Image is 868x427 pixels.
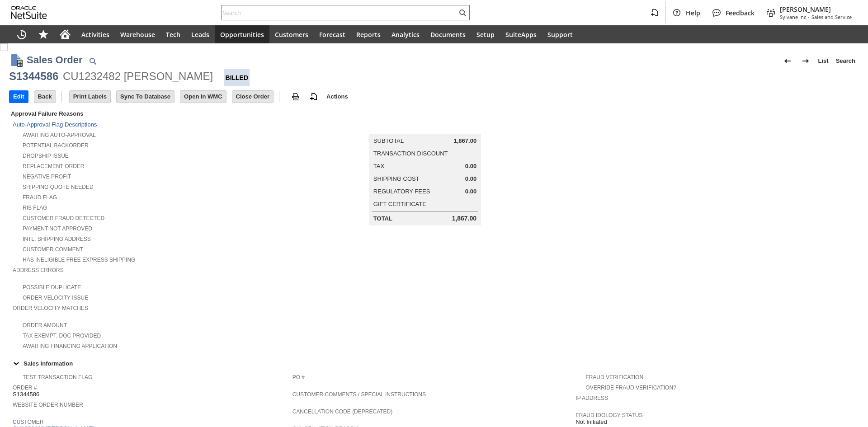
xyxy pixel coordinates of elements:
[23,225,92,232] a: Payment not approved
[9,357,859,369] td: Sales Information
[191,30,209,39] span: Leads
[23,205,47,211] a: RIS flag
[23,257,135,263] a: Has Ineligible Free Express Shipping
[81,30,109,39] span: Activities
[465,188,476,195] span: 0.00
[430,30,466,39] span: Documents
[13,385,37,391] a: Order #
[222,7,457,18] input: Search
[373,215,392,222] a: Total
[87,56,98,66] img: Quick Find
[23,163,84,169] a: Replacement Order
[70,91,110,103] input: Print Labels
[373,175,420,182] a: Shipping Cost
[292,391,426,398] a: Customer Comments / Special Instructions
[23,142,89,149] a: Potential Backorder
[186,25,215,43] a: Leads
[356,30,381,39] span: Reports
[452,215,477,222] span: 1,867.00
[275,30,308,39] span: Customers
[23,333,101,339] a: Tax Exempt. Doc Provided
[373,137,404,144] a: Subtotal
[34,91,56,103] input: Back
[232,91,273,103] input: Close Order
[500,25,542,43] a: SuiteApps
[386,25,425,43] a: Analytics
[290,91,301,102] img: print.svg
[23,322,67,328] a: Order Amount
[13,391,39,398] span: S1344586
[9,108,289,119] div: Approval Failure Reasons
[547,30,573,39] span: Support
[465,175,476,183] span: 0.00
[686,9,700,17] span: Help
[13,305,88,311] a: Order Velocity Matches
[23,153,69,159] a: Dropship Issue
[373,163,384,169] a: Tax
[351,25,386,43] a: Reports
[11,6,47,19] svg: logo
[815,54,832,68] a: List
[576,418,607,426] span: Not Initiated
[369,120,481,134] caption: Summary
[117,91,174,103] input: Sync To Database
[23,295,88,301] a: Order Velocity Issue
[465,163,476,170] span: 0.00
[800,56,811,66] img: Next
[542,25,578,43] a: Support
[23,194,57,201] a: Fraud Flag
[23,284,81,291] a: Possible Duplicate
[23,246,83,253] a: Customer Comment
[308,91,319,102] img: add-record.svg
[38,29,49,40] svg: Shortcuts
[23,174,71,180] a: Negative Profit
[23,132,96,138] a: Awaiting Auto-Approval
[63,69,213,84] div: CU1232482 [PERSON_NAME]
[220,30,264,39] span: Opportunities
[373,150,448,157] a: Transaction Discount
[60,29,71,40] svg: Home
[392,30,420,39] span: Analytics
[160,25,186,43] a: Tech
[292,408,393,415] a: Cancellation Code (deprecated)
[808,14,810,20] span: -
[425,25,471,43] a: Documents
[9,91,28,103] input: Edit
[23,236,91,242] a: Intl. Shipping Address
[23,184,94,190] a: Shipping Quote Needed
[76,25,115,43] a: Activities
[319,30,345,39] span: Forecast
[166,30,180,39] span: Tech
[33,25,54,43] div: Shortcuts
[16,29,27,40] svg: Recent Records
[13,419,43,425] a: Customer
[23,215,104,221] a: Customer Fraud Detected
[811,14,852,20] span: Sales and Service
[323,93,352,100] a: Actions
[314,25,351,43] a: Forecast
[457,7,468,18] svg: Search
[476,30,495,39] span: Setup
[11,25,33,43] a: Recent Records
[9,357,855,369] div: Sales Information
[585,385,676,391] a: Override Fraud Verification?
[23,374,92,380] a: Test Transaction Flag
[115,25,160,43] a: Warehouse
[54,25,76,43] a: Home
[832,54,859,68] a: Search
[13,267,64,273] a: Address Errors
[726,9,755,17] span: Feedback
[23,343,117,349] a: Awaiting Financing Application
[224,69,250,86] div: Billed
[373,188,430,195] a: Regulatory Fees
[780,5,852,14] span: [PERSON_NAME]
[292,374,305,380] a: PO #
[27,52,83,67] h1: Sales Order
[373,201,426,207] a: Gift Certificate
[576,412,642,418] a: Fraud Idology Status
[13,121,97,128] a: Auto-Approval Flag Descriptions
[13,402,83,408] a: Website Order Number
[505,30,537,39] span: SuiteApps
[576,395,608,401] a: IP Address
[215,25,269,43] a: Opportunities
